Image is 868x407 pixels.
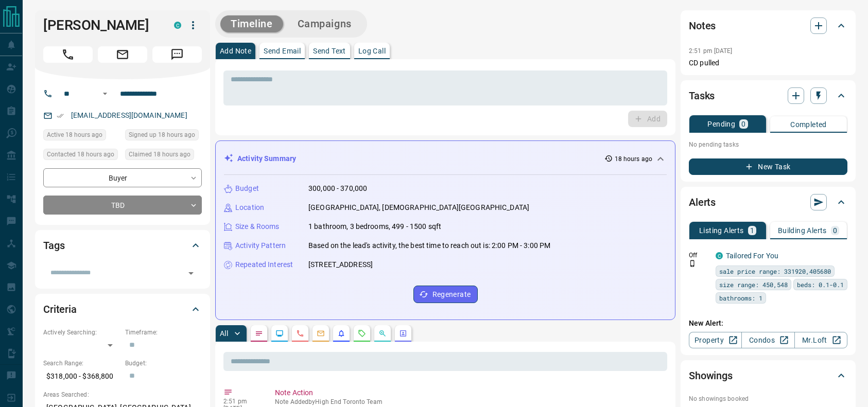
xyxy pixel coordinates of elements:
[358,329,366,338] svg: Requests
[235,240,286,251] p: Activity Pattern
[719,266,831,276] span: sale price range: 331920,405680
[689,194,716,210] h2: Alerts
[689,87,715,104] h2: Tasks
[689,158,847,175] button: New Task
[707,120,735,128] p: Pending
[308,221,441,232] p: 1 bathroom, 3 bedrooms, 499 - 1500 sqft
[308,259,373,270] p: [STREET_ADDRESS]
[43,328,120,337] p: Actively Searching:
[255,329,263,338] svg: Notes
[43,237,64,254] h2: Tags
[220,330,228,337] p: All
[275,398,663,405] p: Note Added by High End Toronto Team
[43,46,93,63] span: Call
[689,13,847,38] div: Notes
[797,279,844,290] span: beds: 0.1-0.1
[129,149,190,160] span: Claimed 18 hours ago
[71,111,187,119] a: [EMAIL_ADDRESS][DOMAIN_NAME]
[719,293,762,303] span: bathrooms: 1
[358,47,386,55] p: Log Call
[689,251,709,260] p: Off
[220,15,283,32] button: Timeline
[833,227,837,234] p: 0
[275,387,663,398] p: Note Action
[125,359,202,368] p: Budget:
[689,363,847,388] div: Showings
[43,233,202,258] div: Tags
[224,149,667,168] div: Activity Summary18 hours ago
[689,318,847,329] p: New Alert:
[308,183,367,194] p: 300,000 - 370,000
[57,112,64,119] svg: Email Verified
[794,332,847,348] a: Mr.Loft
[296,329,304,338] svg: Calls
[129,130,195,140] span: Signed up 18 hours ago
[43,168,202,187] div: Buyer
[125,328,202,337] p: Timeframe:
[790,121,827,128] p: Completed
[689,394,847,403] p: No showings booked
[726,252,778,260] a: Tailored For You
[689,137,847,152] p: No pending tasks
[47,130,102,140] span: Active 18 hours ago
[615,154,652,164] p: 18 hours ago
[313,47,346,55] p: Send Text
[287,15,362,32] button: Campaigns
[719,279,788,290] span: size range: 450,548
[43,17,159,33] h1: [PERSON_NAME]
[308,202,529,213] p: [GEOGRAPHIC_DATA], [DEMOGRAPHIC_DATA][GEOGRAPHIC_DATA]
[308,240,550,251] p: Based on the lead's activity, the best time to reach out is: 2:00 PM - 3:00 PM
[741,332,794,348] a: Condos
[413,286,478,303] button: Regenerate
[43,196,202,215] div: TBD
[43,129,120,144] div: Mon Aug 11 2025
[689,58,847,68] p: CD pulled
[689,190,847,215] div: Alerts
[174,22,181,29] div: condos.ca
[399,329,407,338] svg: Agent Actions
[235,202,264,213] p: Location
[264,47,301,55] p: Send Email
[716,252,723,259] div: condos.ca
[778,227,827,234] p: Building Alerts
[741,120,745,128] p: 0
[235,259,293,270] p: Repeated Interest
[689,260,696,267] svg: Push Notification Only
[125,149,202,163] div: Mon Aug 11 2025
[220,47,251,55] p: Add Note
[184,266,198,280] button: Open
[235,221,280,232] p: Size & Rooms
[689,17,716,34] h2: Notes
[689,83,847,108] div: Tasks
[43,390,202,399] p: Areas Searched:
[378,329,387,338] svg: Opportunities
[125,129,202,144] div: Mon Aug 11 2025
[689,47,733,55] p: 2:51 pm [DATE]
[223,398,259,405] p: 2:51 pm
[152,46,202,63] span: Message
[699,227,744,234] p: Listing Alerts
[237,153,296,164] p: Activity Summary
[275,329,284,338] svg: Lead Browsing Activity
[689,367,733,384] h2: Showings
[47,149,114,160] span: Contacted 18 hours ago
[337,329,345,338] svg: Listing Alerts
[43,368,120,385] p: $318,000 - $368,800
[43,301,77,317] h2: Criteria
[317,329,325,338] svg: Emails
[99,87,111,100] button: Open
[750,227,754,234] p: 1
[43,297,202,322] div: Criteria
[43,359,120,368] p: Search Range:
[43,149,120,163] div: Mon Aug 11 2025
[98,46,147,63] span: Email
[235,183,259,194] p: Budget
[689,332,742,348] a: Property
